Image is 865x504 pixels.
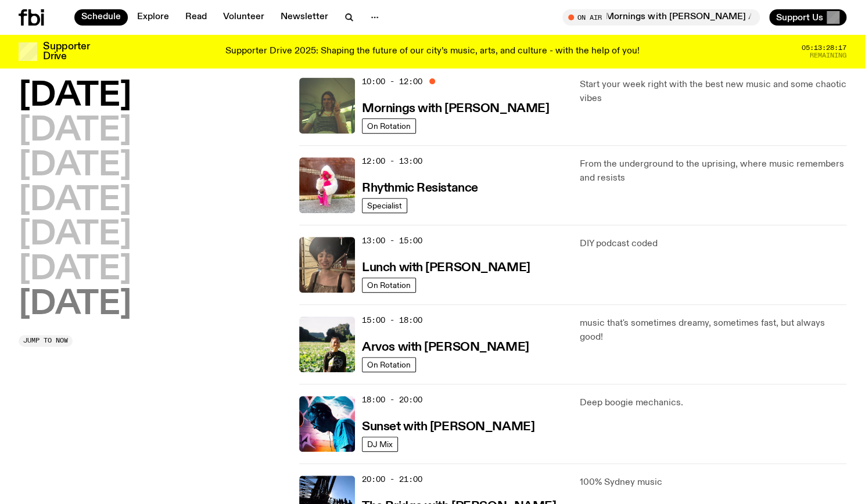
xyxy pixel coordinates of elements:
span: Jump to now [23,337,68,344]
button: [DATE] [19,254,131,286]
a: On Rotation [362,118,416,134]
span: On Rotation [367,122,411,131]
a: Rhythmic Resistance [362,180,478,195]
button: [DATE] [19,150,131,182]
span: On Rotation [367,281,411,290]
p: Deep boogie mechanics. [580,396,846,410]
button: [DATE] [19,185,131,217]
button: [DATE] [19,80,131,113]
span: 12:00 - 13:00 [362,156,422,167]
p: From the underground to the uprising, where music remembers and resists [580,157,846,185]
h3: Mornings with [PERSON_NAME] [362,103,549,115]
a: On Rotation [362,278,416,293]
span: On Rotation [367,361,411,369]
a: Read [178,9,214,26]
a: Newsletter [274,9,335,26]
a: DJ Mix [362,437,398,452]
a: Specialist [362,198,407,213]
a: Sunset with [PERSON_NAME] [362,419,534,433]
p: 100% Sydney music [580,476,846,489]
h3: Lunch with [PERSON_NAME] [362,262,530,274]
img: Simon Caldwell stands side on, looking downwards. He has headphones on. Behind him is a brightly ... [299,396,355,452]
h3: Rhythmic Resistance [362,182,478,195]
span: 18:00 - 20:00 [362,394,422,405]
button: [DATE] [19,289,131,321]
p: Start your week right with the best new music and some chaotic vibes [580,78,846,106]
a: Lunch with [PERSON_NAME] [362,260,530,274]
button: On AirMornings with [PERSON_NAME] / going All Out [562,9,760,26]
span: Support Us [776,12,823,23]
p: music that's sometimes dreamy, sometimes fast, but always good! [580,316,846,344]
a: Schedule [74,9,128,26]
span: 20:00 - 21:00 [362,474,422,485]
button: Support Us [769,9,846,26]
span: 15:00 - 18:00 [362,315,422,326]
h3: Arvos with [PERSON_NAME] [362,341,529,354]
a: Volunteer [216,9,271,26]
img: Bri is smiling and wearing a black t-shirt. She is standing in front of a lush, green field. Ther... [299,316,355,372]
span: 10:00 - 12:00 [362,76,422,87]
img: Attu crouches on gravel in front of a brown wall. They are wearing a white fur coat with a hood, ... [299,157,355,213]
h3: Sunset with [PERSON_NAME] [362,421,534,433]
a: On Rotation [362,357,416,372]
button: [DATE] [19,219,131,251]
img: Jim Kretschmer in a really cute outfit with cute braids, standing on a train holding up a peace s... [299,78,355,134]
a: Explore [130,9,176,26]
a: Arvos with [PERSON_NAME] [362,339,529,354]
p: Supporter Drive 2025: Shaping the future of our city’s music, arts, and culture - with the help o... [225,46,640,57]
button: [DATE] [19,115,131,147]
p: DIY podcast coded [580,237,846,251]
h3: Supporter Drive [43,42,89,62]
a: Mornings with [PERSON_NAME] [362,100,549,115]
span: Specialist [367,201,402,210]
span: 13:00 - 15:00 [362,235,422,246]
span: 05:13:28:17 [802,45,846,51]
button: Jump to now [19,335,73,347]
span: DJ Mix [367,440,393,449]
span: Remaining [810,52,846,59]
